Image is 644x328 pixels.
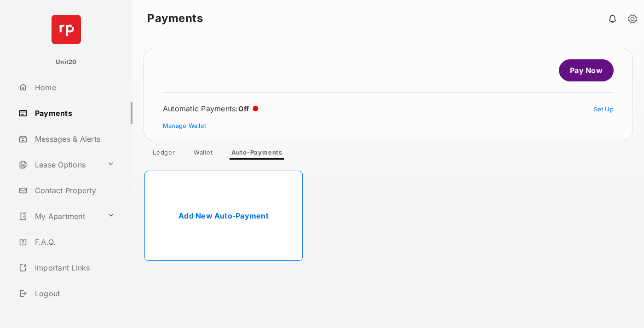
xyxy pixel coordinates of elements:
[15,205,103,227] a: My Apartment
[15,231,132,253] a: F.A.Q.
[147,13,203,24] strong: Payments
[52,15,81,44] img: svg+xml;base64,PHN2ZyB4bWxucz0iaHR0cDovL3d3dy53My5vcmcvMjAwMC9zdmciIHdpZHRoPSI2NCIgaGVpZ2h0PSI2NC...
[15,102,132,124] a: Payments
[224,149,290,160] a: Auto-Payments
[56,58,77,67] p: Unit20
[15,128,132,150] a: Messages & Alerts
[594,105,614,113] a: Set Up
[144,171,303,261] a: Add New Auto-Payment
[15,76,132,98] a: Home
[15,179,132,201] a: Contact Property
[15,257,118,279] a: Important Links
[186,149,220,160] a: Wallet
[163,104,259,113] div: Automatic Payments :
[145,149,183,160] a: Ledger
[163,122,206,129] a: Manage Wallet
[238,104,249,113] span: Off
[15,282,132,305] a: Logout
[15,154,103,176] a: Lease Options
